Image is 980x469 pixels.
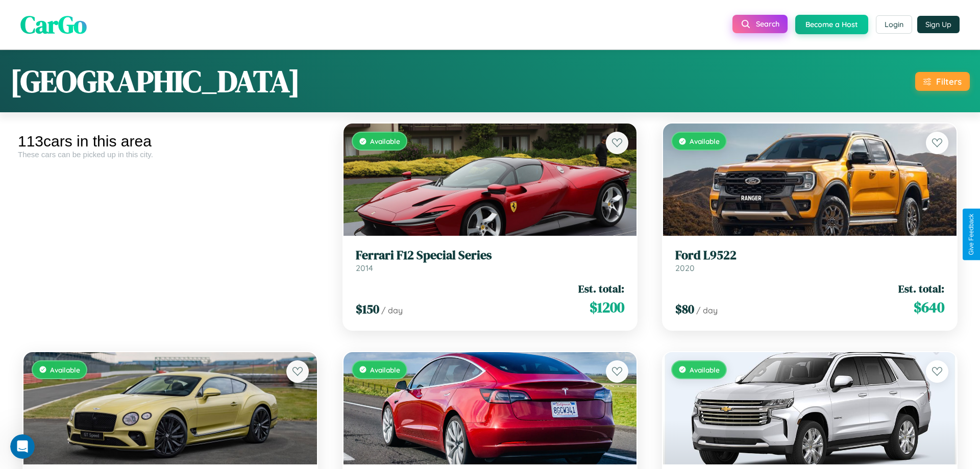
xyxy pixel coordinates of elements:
button: Login [876,15,912,34]
span: Available [370,137,400,145]
span: $ 150 [356,301,379,317]
h3: Ford L9522 [675,248,944,263]
span: $ 80 [675,301,694,317]
span: 2014 [356,263,373,273]
span: / day [696,305,718,315]
span: Search [756,19,779,29]
span: CarGo [20,8,87,41]
span: $ 1200 [590,297,624,317]
button: Search [732,15,788,33]
div: These cars can be picked up in this city. [18,150,323,159]
span: Available [370,365,400,374]
h3: Ferrari F12 Special Series [356,248,625,263]
span: Available [690,365,720,374]
a: Ford L95222020 [675,248,944,273]
button: Sign Up [917,16,960,33]
button: Filters [915,72,970,91]
span: Available [690,137,720,145]
span: 2020 [675,263,695,273]
span: Est. total: [578,281,624,296]
button: Become a Host [795,15,868,34]
iframe: Intercom live chat [10,434,35,459]
a: Ferrari F12 Special Series2014 [356,248,625,273]
div: Give Feedback [968,214,975,255]
span: Est. total: [898,281,944,296]
span: $ 640 [914,297,944,317]
div: Filters [936,76,962,87]
span: Available [50,365,80,374]
span: / day [381,305,403,315]
h1: [GEOGRAPHIC_DATA] [10,60,300,102]
div: 113 cars in this area [18,133,323,150]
